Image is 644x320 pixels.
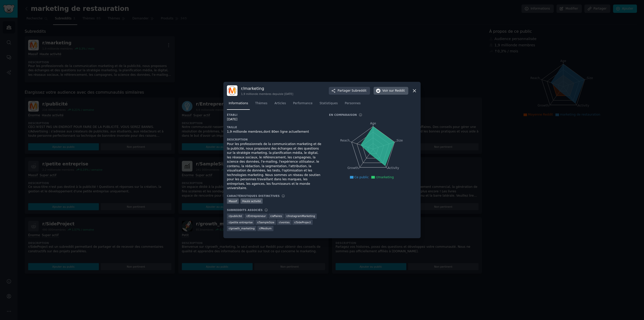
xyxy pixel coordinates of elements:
a: Personnes [343,99,363,110]
font: growth_marketing [231,227,255,230]
font: Description [227,138,248,141]
font: Subreddit [351,89,366,92]
font: r/ [229,227,231,230]
font: publicité [231,215,242,218]
button: Voirsur Reddit [374,87,408,95]
a: Statistiques [318,99,339,110]
font: r/ [246,215,248,218]
tspan: Activity [388,166,399,170]
font: marketing [244,86,264,91]
font: r/ [229,221,231,224]
font: InstagramMarketing [288,215,315,218]
font: r/ [279,221,281,224]
font: petite entreprise [231,221,253,224]
font: En comparaison [329,113,357,116]
font: dont 80 [263,130,275,133]
a: Articles [273,99,288,110]
font: affaires [272,215,282,218]
img: commercialisation [227,85,237,96]
font: Entrepreneur [248,215,266,218]
font: 1,9 million [227,130,243,133]
font: Massif [229,200,237,203]
font: [DATE] [227,118,237,121]
font: Voir [382,89,388,92]
font: Articles [274,101,286,105]
font: r/ [286,215,288,218]
font: Statistiques [319,101,338,105]
tspan: Reach [340,139,350,142]
button: PartagerSubreddit [329,87,370,95]
font: Performance [293,101,313,105]
font: Ce public [354,175,369,179]
font: de membres, [243,130,263,133]
font: r/ [257,221,259,224]
tspan: Growth [347,166,358,170]
font: Subreddits associés [227,208,263,211]
font: 1,9 million [241,92,255,95]
font: ventes [281,221,290,224]
font: r/ [229,215,231,218]
font: Établi [227,113,237,116]
font: sur Reddit [389,89,405,92]
font: Informations [229,101,248,105]
a: Informations [227,99,250,110]
font: SampleSize [259,221,274,224]
font: le [DATE] [281,92,293,95]
font: Caractéristiques distinctives [227,194,280,197]
font: en ligne actuellement [275,130,309,133]
tspan: Age [370,122,376,125]
font: Medium [261,227,272,230]
font: r/ [241,86,244,91]
a: Thèmes [253,99,269,110]
font: Taille [227,126,237,129]
font: Personnes [345,101,361,105]
font: Pour les professionnels de la communication marketing et de la publicité, nous proposons des écha... [227,142,321,190]
font: r/ [259,227,261,230]
font: Haute activité [242,200,261,203]
font: SideProject [296,221,311,224]
font: r/marketing [376,175,394,179]
font: Partager [338,89,351,92]
tspan: Size [396,139,403,142]
font: de membres depuis [255,92,281,95]
font: Thèmes [255,101,267,105]
a: Performance [291,99,314,110]
font: r/ [270,215,272,218]
font: r/ [294,221,296,224]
